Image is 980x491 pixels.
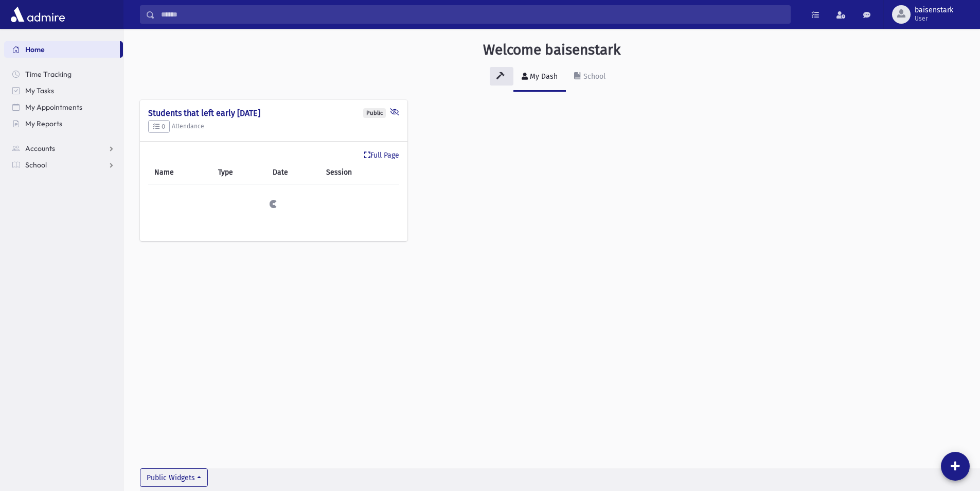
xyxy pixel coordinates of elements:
[4,115,123,132] a: My Reports
[320,161,399,184] th: Session
[364,150,399,161] a: Full Page
[915,6,953,14] span: baisenstark
[915,14,953,23] span: User
[4,140,123,157] a: Accounts
[148,120,399,133] h5: Attendance
[513,63,566,92] a: My Dash
[566,63,614,92] a: School
[25,119,62,128] span: My Reports
[140,468,208,487] button: Public Widgets
[4,66,123,82] a: Time Tracking
[4,82,123,99] a: My Tasks
[155,5,790,24] input: Search
[483,41,620,59] h3: Welcome baisenstark
[4,99,123,115] a: My Appointments
[25,103,82,112] span: My Appointments
[581,72,605,81] div: School
[25,160,47,170] span: School
[25,70,72,79] span: Time Tracking
[25,86,54,95] span: My Tasks
[363,108,386,118] div: Public
[153,123,165,130] span: 0
[25,45,45,54] span: Home
[8,4,67,25] img: AdmirePro
[4,157,123,173] a: School
[212,161,266,184] th: Type
[266,161,320,184] th: Date
[528,72,558,81] div: My Dash
[148,108,399,118] h4: Students that left early [DATE]
[25,144,55,153] span: Accounts
[148,161,212,184] th: Name
[4,41,120,58] a: Home
[148,120,170,133] button: 0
